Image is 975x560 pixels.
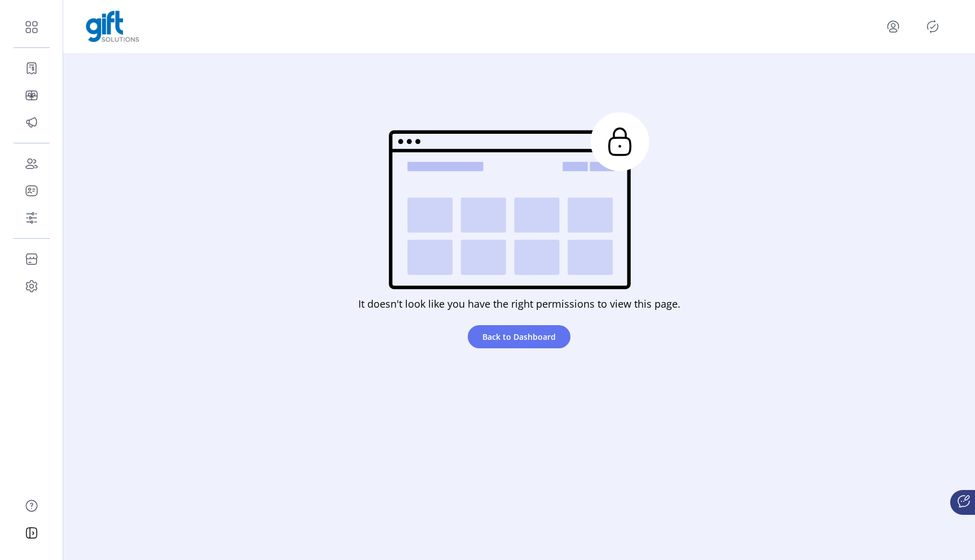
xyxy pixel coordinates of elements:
[924,17,942,36] button: Publisher Panel
[884,17,902,36] button: menu
[358,296,680,312] h5: It doesn't look like you have the right permissions to view this page.
[482,331,556,343] span: Back to Dashboard
[468,325,570,348] button: Back to Dashboard
[86,11,139,42] img: logo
